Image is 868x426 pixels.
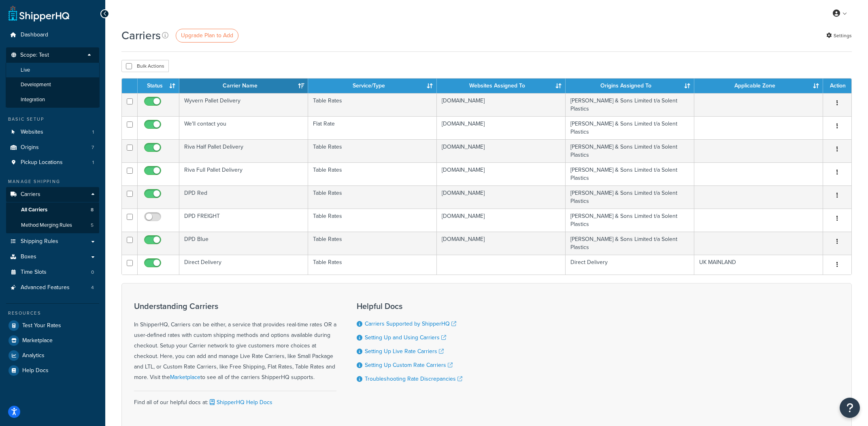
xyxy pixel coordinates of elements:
td: [DOMAIN_NAME] [437,209,566,232]
li: Carriers [6,187,99,233]
a: Origins 7 [6,140,99,155]
td: [PERSON_NAME] & Sons Limited t/a Solent Plastics [566,209,694,232]
th: Action [823,79,851,93]
a: Shipping Rules [6,234,99,249]
button: Bulk Actions [121,60,169,72]
button: Open Resource Center [840,398,860,418]
span: Test Your Rates [22,322,61,329]
li: Origins [6,140,99,155]
td: Riva Half Pallet Delivery [179,139,308,162]
span: Upgrade Plan to Add [181,31,233,40]
span: Boxes [21,253,36,260]
th: Carrier Name: activate to sort column ascending [179,79,308,93]
span: Origins [21,144,39,151]
td: We'll contact you [179,116,308,139]
a: Pickup Locations 1 [6,155,99,170]
li: Advanced Features [6,280,99,295]
li: Live [6,63,100,78]
span: Marketplace [22,337,53,344]
span: Websites [21,129,43,136]
td: [PERSON_NAME] & Sons Limited t/a Solent Plastics [566,185,694,209]
span: 4 [91,284,94,291]
a: Carriers [6,187,99,202]
span: Carriers [21,191,40,198]
h3: Understanding Carriers [134,302,336,311]
td: [PERSON_NAME] & Sons Limited t/a Solent Plastics [566,93,694,116]
li: Boxes [6,249,99,264]
td: [PERSON_NAME] & Sons Limited t/a Solent Plastics [566,116,694,139]
a: Upgrade Plan to Add [176,29,238,43]
span: Method Merging Rules [21,222,72,229]
td: Direct Delivery [566,255,694,275]
div: In ShipperHQ, Carriers can be either, a service that provides real-time rates OR a user-defined r... [134,302,336,383]
td: DPD FREIGHT [179,209,308,232]
td: DPD Red [179,185,308,209]
td: Table Rates [308,185,437,209]
li: Analytics [6,348,99,363]
span: 7 [91,144,94,151]
li: Method Merging Rules [6,218,99,233]
span: 1 [92,129,94,136]
li: Time Slots [6,265,99,280]
th: Status: activate to sort column ascending [138,79,179,93]
a: Setting Up Live Rate Carriers [365,347,444,356]
a: Setting Up Custom Rate Carriers [365,361,453,369]
a: Carriers Supported by ShipperHQ [365,319,456,328]
span: 1 [92,159,94,166]
div: Manage Shipping [6,178,99,185]
a: Marketplace [170,373,200,381]
span: Analytics [22,352,45,359]
a: Method Merging Rules 5 [6,218,99,233]
td: UK MAINLAND [694,255,823,275]
div: Basic Setup [6,116,99,123]
span: Shipping Rules [21,238,58,245]
td: [DOMAIN_NAME] [437,185,566,209]
th: Applicable Zone: activate to sort column ascending [694,79,823,93]
div: Resources [6,310,99,317]
li: Pickup Locations [6,155,99,170]
td: DPD Blue [179,232,308,255]
th: Service/Type: activate to sort column ascending [308,79,437,93]
td: [DOMAIN_NAME] [437,162,566,185]
th: Websites Assigned To: activate to sort column ascending [437,79,566,93]
span: Integration [21,96,45,103]
span: Help Docs [22,367,49,374]
a: Advanced Features 4 [6,280,99,295]
span: Scope: Test [20,52,49,59]
td: Table Rates [308,232,437,255]
li: Websites [6,125,99,140]
a: Marketplace [6,333,99,348]
td: Riva Full Pallet Delivery [179,162,308,185]
li: Integration [6,92,100,107]
td: Table Rates [308,139,437,162]
a: Dashboard [6,28,99,43]
span: Time Slots [21,269,47,276]
a: Help Docs [6,363,99,378]
span: 8 [91,207,94,213]
td: [PERSON_NAME] & Sons Limited t/a Solent Plastics [566,139,694,162]
a: ShipperHQ Home [9,5,69,21]
a: Troubleshooting Rate Discrepancies [365,375,462,383]
li: Development [6,77,100,92]
div: Find all of our helpful docs at: [134,391,336,408]
td: Table Rates [308,162,437,185]
a: Settings [826,30,852,41]
h3: Helpful Docs [357,302,462,311]
li: All Carriers [6,202,99,217]
a: Time Slots 0 [6,265,99,280]
span: All Carriers [21,207,47,213]
span: Pickup Locations [21,159,63,166]
td: [DOMAIN_NAME] [437,232,566,255]
a: Websites 1 [6,125,99,140]
td: Wyvern Pallet Delivery [179,93,308,116]
td: Table Rates [308,255,437,275]
h1: Carriers [121,28,161,43]
a: Test Your Rates [6,318,99,333]
span: 0 [91,269,94,276]
span: Advanced Features [21,284,70,291]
